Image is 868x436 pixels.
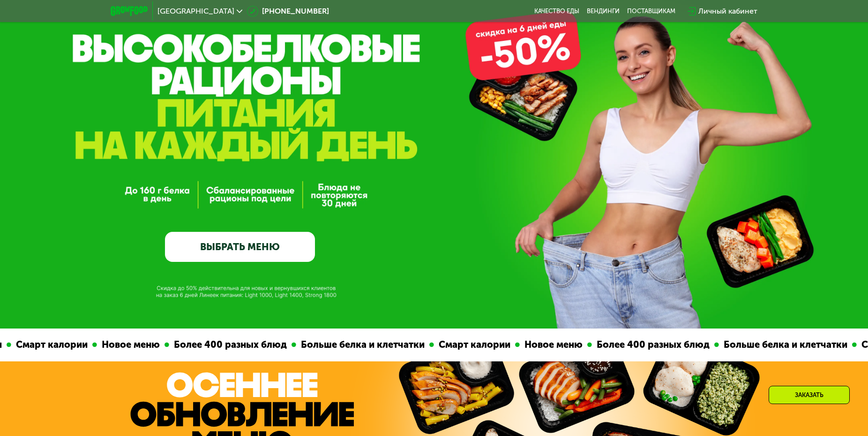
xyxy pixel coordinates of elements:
a: ВЫБРАТЬ МЕНЮ [165,232,315,262]
div: поставщикам [627,8,675,15]
div: Новое меню [96,337,164,352]
div: Заказать [769,386,850,404]
div: Более 400 разных блюд [591,337,713,352]
div: Новое меню [519,337,586,352]
div: Личный кабинет [698,6,757,17]
div: Более 400 разных блюд [168,337,291,352]
a: [PHONE_NUMBER] [247,6,329,17]
a: Вендинги [587,8,620,15]
span: [GEOGRAPHIC_DATA] [157,8,234,15]
div: Больше белка и клетчатки [718,337,851,352]
a: Качество еды [534,8,579,15]
div: Больше белка и клетчатки [295,337,428,352]
div: Смарт калории [10,337,91,352]
div: Смарт калории [433,337,514,352]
